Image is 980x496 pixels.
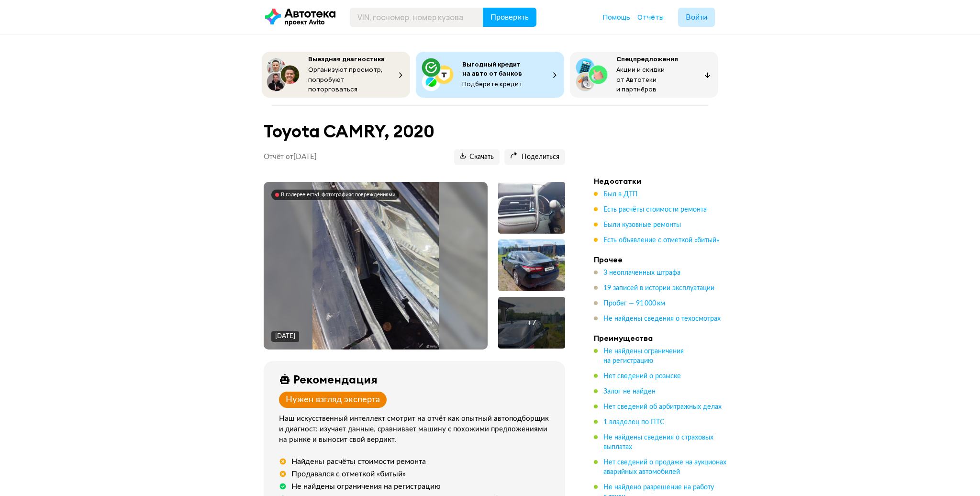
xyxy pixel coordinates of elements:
span: Войти [686,13,707,21]
span: Нет сведений о розыске [603,373,681,380]
span: Был в ДТП [603,191,638,198]
button: Поделиться [504,149,565,165]
div: Найдены расчёты стоимости ремонта [291,457,426,466]
button: Войти [678,8,715,27]
img: Main car [312,182,438,349]
span: Не найдены сведения о техосмотрах [603,316,721,322]
span: Организуют просмотр, попробуют поторговаться [308,65,383,93]
span: Были кузовные ремонты [603,222,681,228]
span: Нет сведений о продаже на аукционах аварийных автомобилей [603,459,726,475]
span: Есть объявление с отметкой «битый» [603,237,719,244]
h1: Toyota CAMRY, 2020 [264,121,565,142]
span: Скачать [460,153,494,162]
span: Пробег — 91 000 км [603,300,665,307]
span: Спецпредложения [616,55,678,63]
span: 1 владелец по ПТС [603,419,665,426]
div: Продавался с отметкой «битый» [291,469,406,479]
a: Помощь [603,12,630,22]
a: Отчёты [637,12,664,22]
h4: Недостатки [594,176,728,186]
span: Есть расчёты стоимости ремонта [603,206,707,213]
span: Поделиться [510,153,559,162]
span: Выгодный кредит на авто от банков [462,60,522,78]
div: [DATE] [275,332,295,341]
span: Акции и скидки от Автотеки и партнёров [616,65,665,93]
div: Не найдены ограничения на регистрацию [291,482,441,491]
h4: Преимущества [594,333,728,343]
span: Залог не найден [603,388,656,395]
div: Рекомендация [293,372,378,386]
button: Проверить [483,8,536,27]
button: Выездная диагностикаОрганизуют просмотр, попробуют поторговаться [262,52,410,98]
span: Проверить [490,13,529,21]
span: 3 неоплаченных штрафа [603,270,680,276]
div: Нужен взгляд эксперта [286,395,380,405]
span: Нет сведений об арбитражных делах [603,404,722,410]
span: Подберите кредит [462,79,523,88]
span: Выездная диагностика [308,55,385,63]
span: Не найдены ограничения на регистрацию [603,348,684,364]
button: СпецпредложенияАкции и скидки от Автотеки и партнёров [570,52,718,98]
input: VIN, госномер, номер кузова [350,8,483,27]
span: 19 записей в истории эксплуатации [603,285,714,292]
div: В галерее есть 1 фотография с повреждениями [281,192,395,198]
div: Наш искусственный интеллект смотрит на отчёт как опытный автоподборщик и диагност: изучает данные... [279,414,554,445]
span: Не найдены сведения о страховых выплатах [603,434,713,451]
button: Выгодный кредит на авто от банковПодберите кредит [416,52,564,98]
div: + 7 [527,318,536,327]
button: Скачать [454,149,500,165]
span: Отчёты [637,12,664,22]
p: Отчёт от [DATE] [264,152,317,162]
span: Помощь [603,12,630,22]
h4: Прочее [594,255,728,264]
